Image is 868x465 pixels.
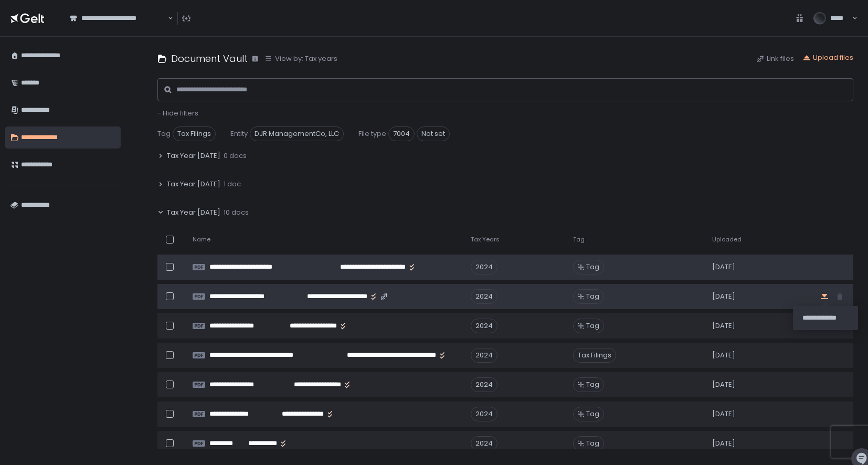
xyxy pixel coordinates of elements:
div: 2024 [471,319,497,333]
span: [DATE] [712,262,735,272]
span: Tag [157,129,171,139]
button: View by: Tax years [264,54,337,64]
span: Tax Filings [573,348,616,363]
div: 2024 [471,289,497,304]
span: 1 doc [224,179,241,189]
span: Tag [586,380,599,389]
span: File type [358,129,386,139]
button: - Hide filters [157,109,198,118]
span: [DATE] [712,321,735,331]
span: Tag [573,236,585,244]
span: - Hide filters [157,108,198,118]
span: Tag [586,321,599,331]
input: Search for option [166,13,167,24]
span: [DATE] [712,351,735,360]
div: 2024 [471,348,497,363]
span: Tax Year [DATE] [167,151,220,161]
span: Tag [586,262,599,272]
div: 2024 [471,260,497,274]
span: [DATE] [712,292,735,301]
div: 2024 [471,436,497,451]
span: [DATE] [712,439,735,448]
span: Not set [417,126,450,141]
span: 10 docs [224,208,249,217]
h1: Document Vault [171,51,248,66]
button: Link files [756,54,794,64]
span: Tax Years [471,236,500,244]
span: Tag [586,439,599,448]
span: [DATE] [712,409,735,419]
span: 0 docs [224,151,247,161]
span: Tax Year [DATE] [167,179,220,189]
span: Tax Year [DATE] [167,208,220,217]
span: [DATE] [712,380,735,389]
span: 7004 [388,126,415,141]
span: Uploaded [712,236,742,244]
span: Tag [586,409,599,419]
div: Search for option [63,7,173,30]
span: Tag [586,292,599,301]
button: Upload files [802,53,853,62]
div: 2024 [471,407,497,421]
div: 2024 [471,377,497,392]
span: Name [193,236,210,244]
span: Entity [230,129,248,139]
span: Tax Filings [173,126,216,141]
span: DJR ManagementCo, LLC [250,126,344,141]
